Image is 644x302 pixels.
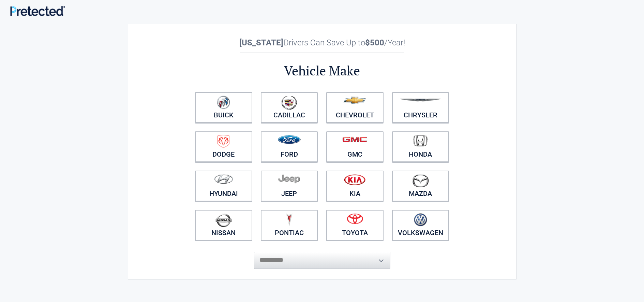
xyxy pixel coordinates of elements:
img: nissan [215,213,232,227]
a: Dodge [195,131,252,162]
a: Kia [326,171,384,201]
a: Honda [392,131,449,162]
img: hyundai [214,174,233,184]
img: kia [344,174,365,185]
img: chrysler [400,99,441,102]
img: chevrolet [343,97,366,104]
a: Nissan [195,210,252,241]
a: GMC [326,131,384,162]
img: honda [413,135,428,147]
a: Mazda [392,171,449,201]
img: pontiac [286,213,293,226]
a: Volkswagen [392,210,449,241]
a: Chevrolet [326,92,384,123]
img: mazda [412,174,429,187]
img: dodge [218,135,229,148]
img: buick [217,96,230,109]
a: Pontiac [261,210,318,241]
img: gmc [342,136,367,142]
img: Main Logo [10,6,65,16]
a: Ford [261,131,318,162]
img: jeep [278,174,300,184]
img: toyota [347,213,363,224]
img: cadillac [281,96,297,110]
a: Chrysler [392,92,449,123]
a: Jeep [261,171,318,201]
h2: Vehicle Make [191,62,453,80]
img: volkswagen [414,213,427,227]
a: Cadillac [261,92,318,123]
img: ford [278,135,301,144]
a: Toyota [326,210,384,241]
b: [US_STATE] [239,38,283,47]
h2: Drivers Can Save Up to /Year [191,38,453,47]
b: $500 [365,38,384,47]
a: Hyundai [195,171,252,201]
a: Buick [195,92,252,123]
